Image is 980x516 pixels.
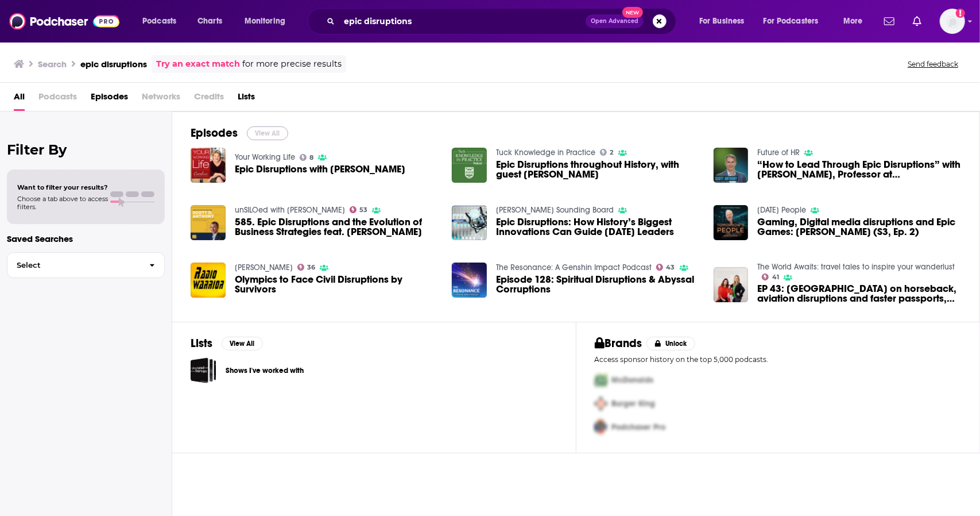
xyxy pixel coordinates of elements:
a: 36 [297,264,316,271]
span: Epic Disruptions throughout History, with guest [PERSON_NAME] [496,160,700,179]
button: View All [222,337,263,351]
button: open menu [756,12,835,30]
a: 53 [350,206,368,213]
span: Gaming, Digital media disruptions and Epic Games: [PERSON_NAME] (S3, Ep. 2) [757,217,961,237]
a: The World Awaits: travel tales to inspire your wanderlust [757,262,955,272]
span: Podcasts [38,87,77,111]
a: Charts [190,12,229,30]
a: Withum Sounding Board [496,205,614,215]
a: Olympics to Face Civil Disruptions by Survivors [235,275,439,294]
img: EP 43: Mongolia on horseback, aviation disruptions and faster passports, cheaper [714,267,749,302]
span: For Business [699,13,745,29]
a: Try an exact match [156,57,240,71]
span: 53 [359,207,367,213]
a: Shows I've worked with [226,364,304,377]
span: Logged in as CaveHenricks [940,9,965,34]
a: All [14,87,25,111]
span: EP 43: [GEOGRAPHIC_DATA] on horseback, aviation disruptions and faster passports, cheaper [757,284,961,303]
a: EpisodesView All [191,126,288,140]
span: Burger King [612,399,656,409]
span: Epic Disruptions with [PERSON_NAME] [235,164,405,174]
h2: Episodes [191,126,238,140]
a: 585. Epic Disruptions and the Evolution of Business Strategies feat. Scott D. Anthony [235,217,439,237]
a: 2 [600,149,614,156]
button: open menu [237,12,300,30]
img: Third Pro Logo [590,415,612,439]
h2: Lists [191,336,212,351]
button: Send feedback [904,59,962,69]
button: open menu [134,12,191,30]
button: open menu [691,12,759,30]
img: Episode 128: Spiritual Disruptions & Abyssal Corruptions [452,263,487,298]
a: Episodes [91,87,128,111]
span: Podcasts [142,13,176,29]
span: Podchaser Pro [612,422,666,432]
a: Show notifications dropdown [908,11,926,31]
a: Epic Disruptions throughout History, with guest Scott Anthony [452,148,487,183]
a: Kevin Annett [235,263,293,272]
img: Olympics to Face Civil Disruptions by Survivors [191,263,226,298]
a: Lists [238,87,255,111]
svg: Add a profile image [956,9,965,18]
span: Choose a tab above to access filters. [17,195,108,211]
h3: epic disruptions [80,59,147,70]
a: Epic Disruptions with Scott Anthony [235,164,405,174]
h2: Brands [595,336,642,351]
img: Gaming, Digital media disruptions and Epic Games: Bruce Stein (S3, Ep. 2) [714,205,749,240]
a: Shows I've worked with [191,357,216,383]
button: Show profile menu [940,9,965,34]
a: Future of HR [757,148,800,157]
img: Epic Disruptions: How History’s Biggest Innovations Can Guide Tomorrow’s Leaders [452,205,487,240]
span: New [622,7,643,18]
a: 8 [300,154,314,161]
span: McDonalds [612,375,654,385]
span: For Podcasters [764,13,819,29]
img: First Pro Logo [590,368,612,392]
span: 2 [610,150,614,155]
span: Want to filter your results? [17,183,108,191]
img: User Profile [940,9,965,34]
img: Epic Disruptions with Scott Anthony [191,148,226,183]
a: Show notifications dropdown [880,11,899,31]
button: Open AdvancedNew [586,14,644,28]
h2: Filter By [7,141,165,158]
div: Search podcasts, credits, & more... [319,8,687,34]
p: Saved Searches [7,233,165,244]
a: Epic Disruptions throughout History, with guest Scott Anthony [496,160,700,179]
span: 8 [309,155,313,160]
a: Tomorrow's People [757,205,806,215]
a: Episode 128: Spiritual Disruptions & Abyssal Corruptions [496,275,700,294]
a: Gaming, Digital media disruptions and Epic Games: Bruce Stein (S3, Ep. 2) [757,217,961,237]
a: The Resonance: A Genshin Impact Podcast [496,263,652,272]
span: More [843,13,863,29]
a: 585. Epic Disruptions and the Evolution of Business Strategies feat. Scott D. Anthony [191,205,226,240]
img: Podchaser - Follow, Share and Rate Podcasts [9,10,119,32]
span: Networks [142,87,180,111]
button: Unlock [646,337,695,351]
button: View All [247,126,288,140]
span: 41 [772,275,779,280]
span: “How to Lead Through Epic Disruptions” with [PERSON_NAME], Professor at [GEOGRAPHIC_DATA], Senior... [757,160,961,179]
span: 585. Epic Disruptions and the Evolution of Business Strategies feat. [PERSON_NAME] [235,217,439,237]
button: open menu [835,12,877,30]
span: for more precise results [242,57,342,71]
h3: Search [38,59,67,70]
span: Monitoring [245,13,285,29]
a: ListsView All [191,336,263,351]
a: “How to Lead Through Epic Disruptions” with Scott Anthony, Professor at Tuck, Senior Advisor at I... [757,160,961,179]
p: Access sponsor history on the top 5,000 podcasts. [595,355,962,364]
a: 43 [656,264,675,271]
img: “How to Lead Through Epic Disruptions” with Scott Anthony, Professor at Tuck, Senior Advisor at I... [714,148,749,183]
